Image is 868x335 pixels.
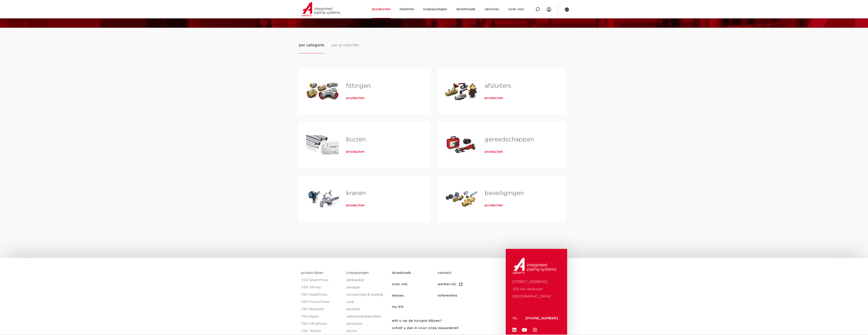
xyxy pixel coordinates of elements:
[438,279,483,290] a: werken bij
[485,203,503,208] a: producten
[392,267,438,279] a: downloads
[301,271,323,275] a: productlijnen
[346,277,387,284] a: drinkwater
[513,315,520,322] p: NL:
[346,96,365,100] a: producten
[485,150,503,154] a: producten
[346,298,387,306] a: solar
[392,301,438,313] a: my IPS
[346,291,387,298] a: verwarming & koeling
[346,203,365,208] a: producten
[299,42,324,48] span: per categorie
[392,326,459,330] strong: schrijf u dan in voor onze nieuwsbrief.
[438,290,483,301] a: referenties
[485,83,511,89] a: afsluiters
[301,277,342,284] a: VSH SmartPress
[301,313,342,320] a: VSH Super
[392,319,442,322] strong: wilt u op de hoogte blijven?
[301,327,342,335] a: VSH Tectite
[299,42,569,229] div: Tabs. Open items met enter of spatie, sluit af met escape en navigeer met de pijltoetsen.
[485,190,524,196] a: beveiligingen
[301,320,342,327] a: VSH UltraPress
[346,327,387,335] a: stoom
[392,290,438,301] a: nieuws
[485,137,534,142] a: gereedschappen
[346,306,387,313] a: sprinkler
[346,150,365,154] a: producten
[301,298,342,306] a: VSH PowerPress
[332,42,359,48] span: per productlijn
[346,83,371,89] a: fittingen
[525,317,558,320] a: [PHONE_NUMBER]
[485,96,503,100] a: producten
[301,284,342,291] a: VSH XPress
[301,306,342,313] a: VSH Shurjoint
[392,267,503,313] nav: Menu
[346,271,369,275] a: toepassingen
[346,190,366,196] a: kranen
[438,267,483,279] a: contact
[301,291,342,298] a: VSH SudoPress
[513,278,560,300] p: [STREET_ADDRESS] 1212 AA Hilversum [GEOGRAPHIC_DATA]
[346,284,387,291] a: aardgas
[346,313,387,320] a: waterleidingsprinkler
[392,279,438,290] a: over ons
[346,320,387,327] a: perslucht
[346,137,366,142] a: buizen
